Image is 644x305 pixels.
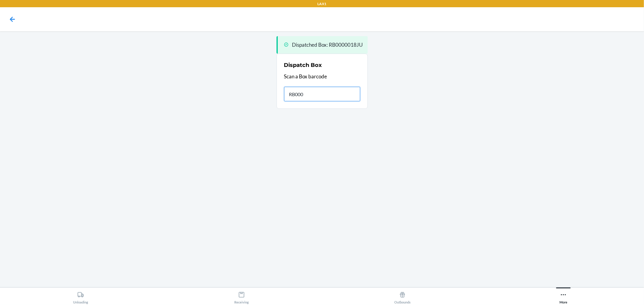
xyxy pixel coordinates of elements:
div: More [559,289,567,304]
span: Dispatched Box: RB0000018JU [292,42,363,48]
div: Unloading [73,289,88,304]
button: Outbounds [322,288,483,304]
input: Barcode [284,87,360,101]
div: Outbounds [394,289,411,304]
button: More [483,288,644,304]
h2: Dispatch Box [284,61,322,69]
p: Scan a Box barcode [284,73,360,80]
p: LAX1 [318,1,327,7]
button: Receiving [161,288,322,304]
div: Receiving [234,289,249,304]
